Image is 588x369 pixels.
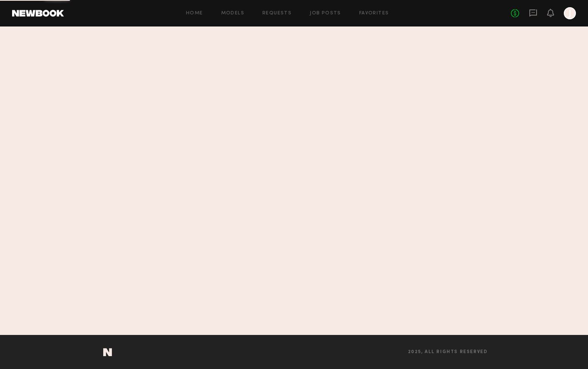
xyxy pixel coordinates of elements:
[186,11,203,16] a: Home
[221,11,244,16] a: Models
[564,7,576,19] a: J
[408,350,488,355] span: 2025, all rights reserved
[310,11,341,16] a: Job Posts
[359,11,389,16] a: Favorites
[262,11,292,16] a: Requests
